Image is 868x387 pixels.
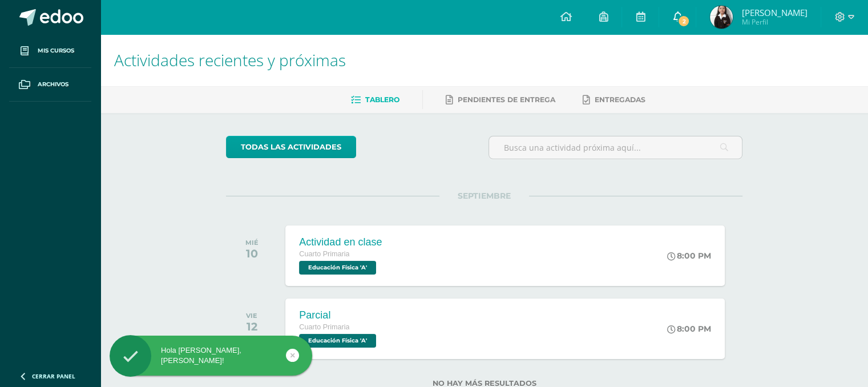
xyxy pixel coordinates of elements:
img: bdbe9fbc545928a0895864f4cc775521.png [710,6,733,29]
a: Pendientes de entrega [446,91,555,109]
div: 8:00 PM [667,324,711,334]
div: Actividad en clase [299,236,382,248]
span: Archivos [38,80,68,89]
div: 10 [245,247,259,260]
div: Parcial [299,309,379,321]
span: Educación Física 'A' [299,261,376,275]
a: Tablero [351,91,399,109]
a: Mis cursos [9,34,91,68]
div: VIE [246,312,257,320]
span: Mi Perfil [741,17,807,27]
span: 2 [677,15,690,27]
span: SEPTIEMBRE [439,191,529,201]
span: Entregadas [595,95,645,104]
a: Entregadas [583,91,645,109]
a: todas las Actividades [226,136,356,158]
span: Tablero [365,95,399,104]
span: Educación Física 'A' [299,334,376,348]
span: Cuarto Primaria [299,250,349,258]
span: Cuarto Primaria [299,323,349,331]
span: Pendientes de entrega [458,95,555,104]
span: Cerrar panel [32,372,75,380]
span: [PERSON_NAME] [741,7,807,18]
span: Actividades recientes y próximas [114,49,346,71]
div: 8:00 PM [667,251,711,261]
div: 12 [246,320,257,333]
div: Hola [PERSON_NAME], [PERSON_NAME]! [110,345,312,366]
div: MIÉ [245,239,259,247]
input: Busca una actividad próxima aquí... [489,136,742,159]
span: Mis cursos [38,46,74,55]
a: Archivos [9,68,91,102]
